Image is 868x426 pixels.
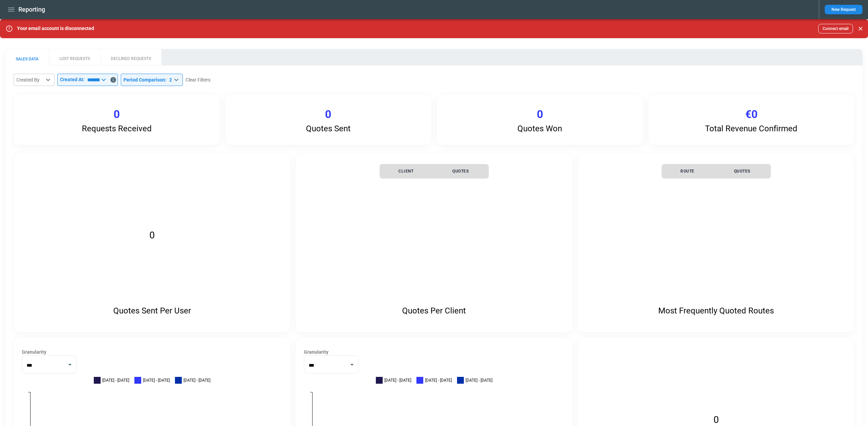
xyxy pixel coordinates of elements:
table: simple table [662,164,771,178]
div: dismiss [856,21,865,36]
p: 0 [114,108,120,121]
text: 0 [713,414,719,425]
svg: Data includes activity through 10/08/25 (end of day UTC) [110,76,117,83]
th: Route [662,164,713,178]
p: Created At: [60,77,85,83]
div: Period Comparison : [123,76,172,83]
th: Quotes [432,164,488,178]
p: Quotes Sent [306,124,351,134]
table: simple table [380,164,489,178]
span: [DATE] - [DATE] [143,379,170,382]
th: Quotes [713,164,771,178]
button: DECLINED REQUESTS [100,49,161,65]
span: [DATE] - [DATE] [384,379,411,382]
button: New Request [825,5,863,14]
button: Clear Filters [186,76,210,84]
th: Client [380,164,433,178]
label: Granularity [22,349,282,355]
h1: Reporting [18,5,45,14]
div: 2 [169,76,172,83]
span: [DATE] - [DATE] [102,379,129,382]
div: Created By [16,76,44,83]
span: [DATE] - [DATE] [425,379,452,382]
button: LOST REQUESTS [49,49,100,65]
button: Close [856,24,865,33]
p: 0 [537,108,543,121]
text: 0 [149,229,155,240]
button: Connect email [818,24,853,33]
p: Quotes Won [517,124,562,134]
p: Most Frequently Quoted Routes [658,306,774,316]
button: SALES DATA [5,49,49,65]
p: Requests Received [82,124,152,134]
label: Granularity [304,349,564,355]
span: [DATE] - [DATE] [183,379,210,382]
span: [DATE] - [DATE] [466,379,492,382]
p: Your email account is disconnected [17,26,94,31]
p: Quotes Per Client [402,306,466,316]
p: Total Revenue Confirmed [705,124,797,134]
p: €0 [745,108,757,121]
p: Quotes Sent Per User [113,306,191,316]
p: 0 [325,108,331,121]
